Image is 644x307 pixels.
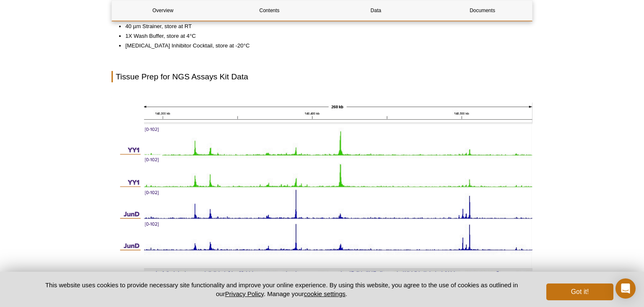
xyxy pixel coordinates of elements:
a: Privacy Policy [225,290,264,297]
a: Contents [218,0,320,21]
div: Open Intercom Messenger [615,278,636,299]
li: [MEDICAL_DATA] Inhibitor Cocktail, store at -20°C [125,42,524,50]
a: Overview [112,0,214,21]
h2: Tissue Prep for NGS Assays Kit Data [112,71,532,82]
button: Got it! [546,283,613,300]
button: cookie settings [304,290,345,297]
a: Documents [431,0,533,21]
p: This website uses cookies to provide necessary site functionality and improve your online experie... [31,281,532,298]
li: 40 µm Strainer, store at RT [125,22,524,31]
li: 1X Wash Buffer, store at 4°C [125,32,524,40]
img: CUT&RUN Targeting Transcription Factors and Tissue Prep for NGS Assays [112,97,532,283]
a: Data [325,0,427,21]
div: (Click image to enlarge) [112,97,532,294]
